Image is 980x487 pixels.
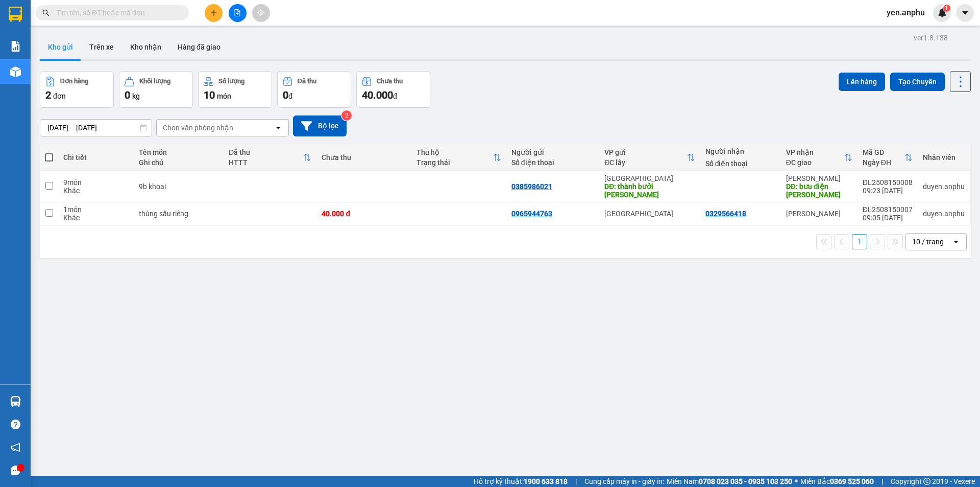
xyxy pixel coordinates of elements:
[53,92,66,100] span: đơn
[139,78,170,85] div: Khối lượng
[914,32,948,43] div: ver 1.8.138
[923,478,930,485] span: copyright
[786,158,844,167] div: ĐC giao
[890,73,945,91] button: Tạo Chuyến
[298,78,316,85] div: Đã thu
[878,6,933,19] span: yen.anphu
[139,210,218,218] div: thùng sầu riêng
[604,158,687,167] div: ĐC lấy
[139,148,218,156] div: Tên món
[119,71,193,108] button: Khối lượng0kg
[322,210,406,218] div: 40.000 đ
[257,9,264,16] span: aim
[584,476,664,487] span: Cung cấp máy in - giấy in:
[63,205,129,214] div: 1 món
[274,124,282,132] svg: open
[786,148,844,156] div: VP nhận
[852,234,867,249] button: 1
[800,476,874,487] span: Miền Bắc
[205,4,223,22] button: plus
[56,7,177,18] input: Tìm tên, số ĐT hoặc mã đơn
[945,5,948,12] span: 1
[863,205,913,214] div: ĐL2508150007
[575,476,577,487] span: |
[795,479,798,483] span: ⚪️
[416,158,493,167] div: Trạng thái
[362,89,393,101] span: 40.000
[511,210,552,218] div: 0965944763
[599,144,700,171] th: Toggle SortBy
[60,78,88,85] div: Đơn hàng
[923,210,965,218] div: duyen.anphu
[705,159,776,168] div: Số điện thoại
[411,144,506,171] th: Toggle SortBy
[218,78,244,85] div: Số lượng
[604,174,695,182] div: [GEOGRAPHIC_DATA]
[283,89,288,101] span: 0
[10,396,21,407] img: warehouse-icon
[356,71,430,108] button: Chưa thu40.000đ
[377,78,403,85] div: Chưa thu
[416,148,493,156] div: Thu hộ
[863,214,913,222] div: 09:05 [DATE]
[322,153,406,161] div: Chưa thu
[42,9,50,16] span: search
[10,41,21,52] img: solution-icon
[9,7,22,22] img: logo-vxr
[938,8,947,17] img: icon-new-feature
[224,144,316,171] th: Toggle SortBy
[139,158,218,167] div: Ghi chú
[952,238,960,246] svg: open
[169,35,229,59] button: Hàng đã giao
[122,35,169,59] button: Kho nhận
[923,153,965,161] div: Nhân viên
[511,148,594,156] div: Người gửi
[604,210,695,218] div: [GEOGRAPHIC_DATA]
[288,92,292,100] span: đ
[524,477,568,485] strong: 1900 633 818
[604,182,695,199] div: DĐ: thành bưởi Đức Trọng
[604,148,687,156] div: VP gửi
[40,120,152,136] input: Select a date range.
[863,187,913,195] div: 09:23 [DATE]
[217,92,231,100] span: món
[229,4,247,22] button: file-add
[229,158,303,167] div: HTTT
[912,237,944,247] div: 10 / trang
[204,89,215,101] span: 10
[63,187,129,195] div: Khác
[863,178,913,187] div: ĐL2508150008
[474,476,568,487] span: Hỗ trợ kỹ thuật:
[857,144,918,171] th: Toggle SortBy
[163,123,233,133] div: Chọn văn phòng nhận
[229,148,303,156] div: Đã thu
[956,4,974,22] button: caret-down
[699,477,792,485] strong: 0708 023 035 - 0935 103 250
[40,35,81,59] button: Kho gửi
[210,9,217,16] span: plus
[511,158,594,167] div: Số điện thoại
[705,210,746,218] div: 0329566418
[839,73,885,91] button: Lên hàng
[923,182,965,191] div: duyen.anphu
[125,89,130,101] span: 0
[277,71,351,108] button: Đã thu0đ
[293,115,347,136] button: Bộ lọc
[667,476,792,487] span: Miền Nam
[786,210,852,218] div: [PERSON_NAME]
[10,66,21,77] img: warehouse-icon
[863,158,904,167] div: Ngày ĐH
[11,443,20,452] span: notification
[786,174,852,182] div: [PERSON_NAME]
[198,71,272,108] button: Số lượng10món
[341,110,352,121] sup: 2
[393,92,397,100] span: đ
[63,153,129,161] div: Chi tiết
[45,89,51,101] span: 2
[132,92,140,100] span: kg
[781,144,857,171] th: Toggle SortBy
[252,4,270,22] button: aim
[705,147,776,155] div: Người nhận
[40,71,114,108] button: Đơn hàng2đơn
[63,178,129,187] div: 9 món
